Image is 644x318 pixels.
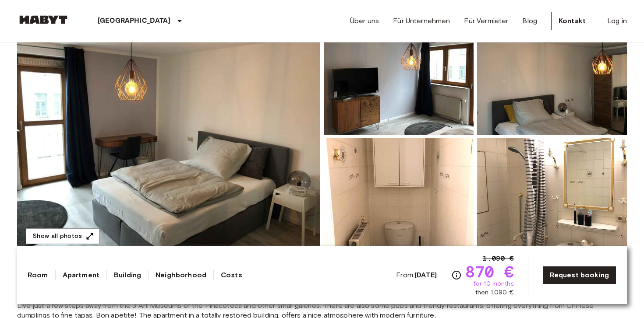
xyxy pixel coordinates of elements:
span: From: [396,270,437,280]
a: Für Unternehmen [393,16,450,26]
img: Picture of unit DE-02-010-001-02HF [324,20,474,135]
a: Room [28,270,48,280]
span: for 10 months [474,280,514,288]
span: 1.090 € [483,253,514,264]
img: Picture of unit DE-02-010-001-02HF [477,138,627,253]
a: Log in [607,16,627,26]
button: Show all photos [26,228,99,245]
svg: Check cost overview for full price breakdown. Please note that discounts apply to new joiners onl... [451,270,462,280]
a: Für Vermieter [464,16,508,26]
span: 870 € [465,264,514,280]
p: [GEOGRAPHIC_DATA] [98,16,171,26]
a: Building [114,270,141,280]
a: Apartment [63,270,99,280]
b: [DATE] [414,271,437,279]
a: Request booking [542,266,616,284]
img: Picture of unit DE-02-010-001-02HF [324,138,474,253]
a: Costs [221,270,242,280]
a: Über uns [350,16,379,26]
a: Kontakt [551,12,593,30]
img: Habyt [17,15,70,24]
img: Picture of unit DE-02-010-001-02HF [477,20,627,135]
a: Blog [522,16,537,26]
img: Marketing picture of unit DE-02-010-001-02HF [17,20,320,253]
span: then 1.090 € [475,288,514,297]
a: Neighborhood [156,270,206,280]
